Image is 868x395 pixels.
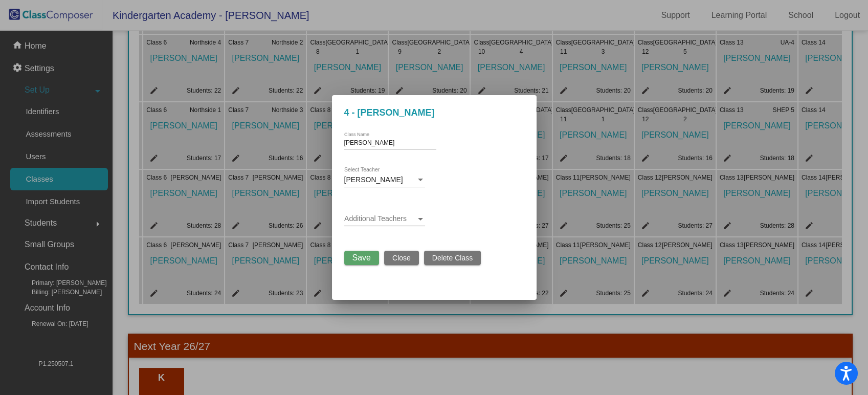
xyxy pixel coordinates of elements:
h3: 4 - [PERSON_NAME] [344,107,524,119]
button: Close [384,251,419,265]
button: Save [344,251,379,265]
span: Save [352,253,371,262]
span: Close [392,254,411,262]
span: Delete Class [432,254,473,262]
button: Delete Class [424,251,481,265]
span: [PERSON_NAME] [344,175,403,184]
